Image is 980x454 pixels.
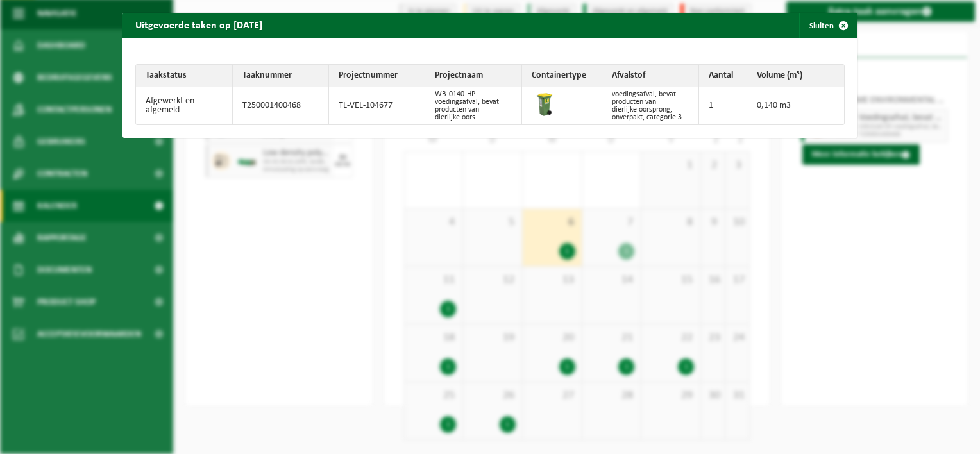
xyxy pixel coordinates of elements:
[602,87,699,124] td: voedingsafval, bevat producten van dierlijke oorsprong, onverpakt, categorie 3
[425,65,522,87] th: Projectnaam
[329,65,425,87] th: Projectnummer
[136,65,233,87] th: Taakstatus
[329,87,425,124] td: TL-VEL-104677
[747,87,844,124] td: 0,140 m3
[699,87,747,124] td: 1
[602,65,699,87] th: Afvalstof
[233,87,329,124] td: T250001400468
[136,87,233,124] td: Afgewerkt en afgemeld
[747,65,844,87] th: Volume (m³)
[122,13,275,37] h2: Uitgevoerde taken op [DATE]
[425,87,522,124] td: WB-0140-HP voedingsafval, bevat producten van dierlijke oors
[799,13,856,38] button: Sluiten
[532,92,557,117] img: WB-0140-HPE-GN-50
[522,65,602,87] th: Containertype
[699,65,747,87] th: Aantal
[233,65,329,87] th: Taaknummer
